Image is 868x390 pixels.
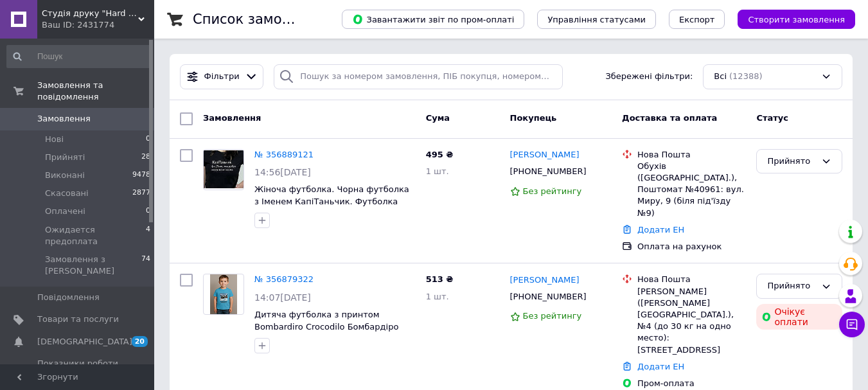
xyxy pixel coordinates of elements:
a: [PERSON_NAME] [510,149,580,161]
img: Фото товару [204,150,244,188]
div: Ваш ID: 2431774 [42,19,154,31]
span: 2877 [132,188,150,199]
button: Створити замовлення [738,10,855,29]
input: Пошук за номером замовлення, ПІБ покупця, номером телефону, Email, номером накладної [274,64,562,89]
a: Фото товару [203,274,244,315]
span: Статус [756,113,788,123]
button: Управління статусами [537,10,656,29]
button: Чат з покупцем [839,312,865,337]
span: Замовлення з [PERSON_NAME] [45,254,141,277]
span: 1 шт. [426,292,449,301]
img: Фото товару [210,274,236,314]
span: Без рейтингу [523,186,582,196]
span: Студія друку "Hard Print" [42,8,138,19]
span: Cума [426,113,450,123]
span: Фільтри [204,71,240,83]
span: Оплачені [45,206,85,217]
span: Експорт [679,15,715,24]
a: № 356889121 [254,150,314,159]
a: [PERSON_NAME] [510,274,580,287]
button: Завантажити звіт по пром-оплаті [342,10,524,29]
div: [PHONE_NUMBER] [508,288,589,305]
span: Замовлення [37,113,91,125]
span: Створити замовлення [748,15,845,24]
a: Жіноча футболка. Чорна футболка з Іменем КапіТаньчик. Футболка для Тані. Чорний, L [254,184,409,218]
a: Фото товару [203,149,244,190]
span: 20 [132,336,148,347]
a: Додати ЕН [637,225,684,235]
span: Управління статусами [547,15,646,24]
div: Обухів ([GEOGRAPHIC_DATA].), Поштомат №40961: вул. Миру, 9 (біля під'їзду №9) [637,161,746,219]
span: Без рейтингу [523,311,582,321]
a: Створити замовлення [725,14,855,24]
h1: Список замовлень [193,12,323,27]
button: Експорт [669,10,725,29]
span: 14:56[DATE] [254,167,311,177]
a: Дитяча футболка з принтом Bombardiro Crocodilo Бомбардіро Крокоділо Блакитний, 9-11 [254,310,398,343]
a: Додати ЕН [637,362,684,371]
span: Товари та послуги [37,314,119,325]
div: Прийнято [767,155,816,168]
span: Ожидается предоплата [45,224,146,247]
span: Виконані [45,170,85,181]
span: 0 [146,206,150,217]
span: 0 [146,134,150,145]
span: Збережені фільтри: [605,71,693,83]
span: Всі [714,71,727,83]
div: [PERSON_NAME] ([PERSON_NAME][GEOGRAPHIC_DATA].), №4 (до 30 кг на одно место): [STREET_ADDRESS] [637,286,746,356]
div: Очікує оплати [756,304,842,330]
span: Завантажити звіт по пром-оплаті [352,13,514,25]
div: Прийнято [767,279,816,293]
span: 14:07[DATE] [254,292,311,303]
span: Показники роботи компанії [37,358,119,381]
span: Скасовані [45,188,89,199]
span: 9478 [132,170,150,181]
span: Замовлення та повідомлення [37,80,154,103]
input: Пошук [6,45,152,68]
span: Нові [45,134,64,145]
span: Повідомлення [37,292,100,303]
span: Доставка та оплата [622,113,717,123]
span: 495 ₴ [426,150,454,159]
div: Нова Пошта [637,274,746,285]
span: [DEMOGRAPHIC_DATA] [37,336,132,348]
span: Покупець [510,113,557,123]
span: 1 шт. [426,166,449,176]
span: 513 ₴ [426,274,454,284]
span: 4 [146,224,150,247]
div: [PHONE_NUMBER] [508,163,589,180]
span: Прийняті [45,152,85,163]
div: Пром-оплата [637,378,746,389]
span: (12388) [729,71,763,81]
span: 28 [141,152,150,163]
span: Замовлення [203,113,261,123]
div: Нова Пошта [637,149,746,161]
a: № 356879322 [254,274,314,284]
div: Оплата на рахунок [637,241,746,253]
span: 74 [141,254,150,277]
